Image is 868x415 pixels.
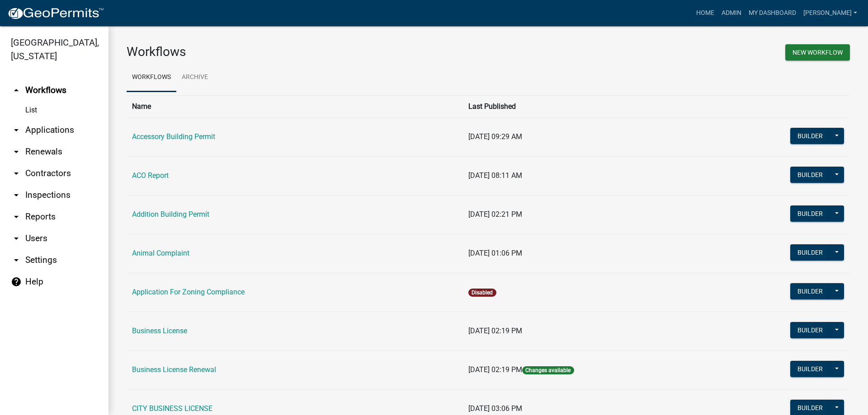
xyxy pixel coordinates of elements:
[693,5,718,22] a: Home
[127,63,176,92] a: Workflows
[468,404,522,413] span: [DATE] 03:06 PM
[127,44,481,60] h3: Workflows
[132,404,212,413] a: CITY BUSINESS LICENSE
[468,171,522,180] span: [DATE] 08:11 AM
[718,5,745,22] a: Admin
[132,210,209,219] a: Addition Building Permit
[11,146,22,157] i: arrow_drop_down
[132,249,189,257] a: Animal Complaint
[468,289,496,297] span: Disabled
[463,95,710,117] th: Last Published
[132,288,245,296] a: Application For Zoning Compliance
[11,85,22,96] i: arrow_drop_up
[11,190,22,201] i: arrow_drop_down
[785,44,850,61] button: New Workflow
[790,283,830,299] button: Builder
[11,276,22,287] i: help
[468,326,522,335] span: [DATE] 02:19 PM
[790,205,830,222] button: Builder
[790,322,830,338] button: Builder
[468,132,522,141] span: [DATE] 09:29 AM
[11,211,22,222] i: arrow_drop_down
[790,167,830,183] button: Builder
[132,326,187,335] a: Business License
[132,132,215,141] a: Accessory Building Permit
[176,63,213,92] a: Archive
[522,366,574,374] span: Changes available
[11,125,22,135] i: arrow_drop_down
[127,95,463,117] th: Name
[11,168,22,179] i: arrow_drop_down
[468,210,522,219] span: [DATE] 02:21 PM
[468,249,522,257] span: [DATE] 01:06 PM
[11,255,22,266] i: arrow_drop_down
[132,171,169,180] a: ACO Report
[468,365,522,374] span: [DATE] 02:19 PM
[800,5,861,22] a: [PERSON_NAME]
[790,244,830,261] button: Builder
[790,128,830,144] button: Builder
[790,361,830,377] button: Builder
[11,233,22,244] i: arrow_drop_down
[132,365,216,374] a: Business License Renewal
[745,5,800,22] a: My Dashboard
